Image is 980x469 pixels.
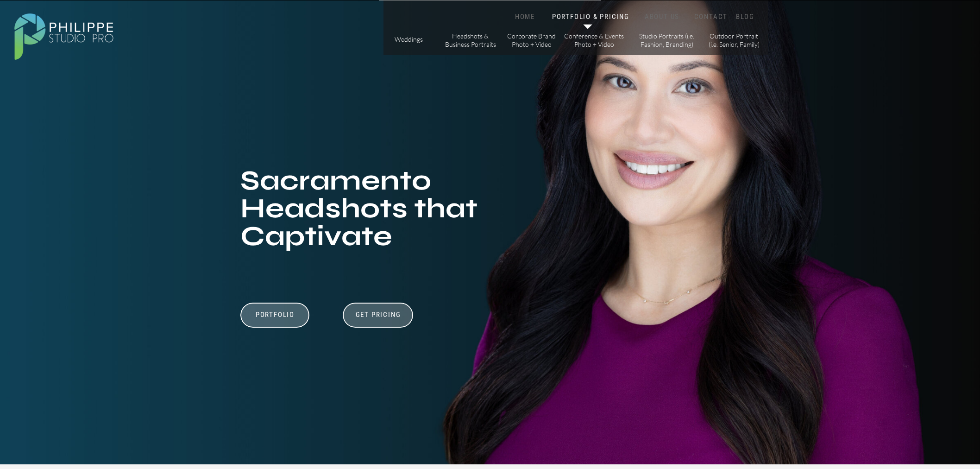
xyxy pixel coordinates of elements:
[734,13,757,21] a: BLOG
[642,13,682,21] a: ABOUT US
[243,311,307,328] a: Portfolio
[505,13,545,21] a: HOME
[550,13,631,21] a: PORTFOLIO & PRICING
[708,32,760,48] a: Outdoor Portrait (i.e. Senior, Family)
[444,32,496,48] a: Headshots & Business Portraits
[352,311,404,322] a: Get Pricing
[240,167,500,259] h1: Sacramento Headshots that Captivate
[564,32,624,48] a: Conference & Events Photo + Video
[505,32,558,48] a: Corporate Brand Photo + Video
[392,35,425,45] a: Weddings
[635,32,698,48] a: Studio Portraits (i.e. Fashion, Branding)
[692,13,730,21] a: CONTACT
